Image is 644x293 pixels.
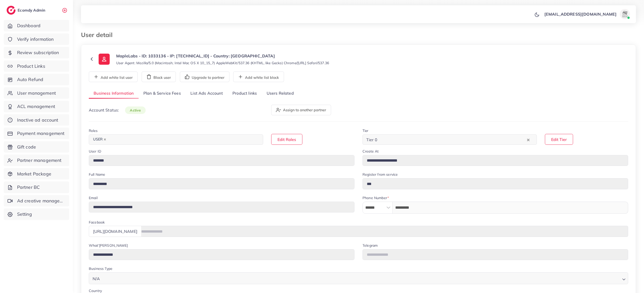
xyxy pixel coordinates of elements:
a: Partner management [4,155,69,166]
a: Payment management [4,128,69,139]
img: ic-user-info.36bf1079.svg [99,54,110,65]
h3: User detail [81,31,116,39]
img: avatar [620,9,630,19]
button: Block user [142,71,176,82]
span: Gift code [17,144,36,150]
label: Full Name [89,172,105,177]
a: Inactive ad account [4,114,69,126]
span: Review subscription [17,49,59,56]
span: Product Links [17,63,45,69]
span: N/A [92,275,101,282]
button: Deselect USER [104,138,106,141]
div: Search for option [363,134,537,145]
input: Search for option [379,136,526,143]
label: Phone Number [363,195,389,200]
span: Verify information [17,36,54,43]
span: Auto Refund [17,76,44,83]
a: Product links [228,88,262,99]
label: Email [89,195,98,200]
a: Gift code [4,141,69,153]
label: Facebook [89,220,105,225]
h2: Ecomdy Admin [18,8,47,13]
p: [EMAIL_ADDRESS][DOMAIN_NAME] [544,11,617,17]
a: Users Related [262,88,298,99]
label: Create At [363,149,379,154]
button: Add white list user [89,71,138,82]
label: Roles [89,128,98,133]
span: User management [17,90,56,96]
a: Ad creative management [4,195,69,207]
span: USER [91,136,108,143]
span: Tier 0 [365,136,378,143]
label: Tier [363,128,369,133]
span: Market Package [17,171,51,177]
input: Search for option [101,274,620,282]
a: logoEcomdy Admin [7,6,47,15]
span: Partner management [17,157,62,164]
label: Telegram [363,243,378,248]
a: Verify information [4,33,69,45]
a: Product Links [4,60,69,72]
button: Add white list block [233,71,284,82]
div: [URL][DOMAIN_NAME] [89,226,141,237]
label: Business Type [89,266,112,271]
img: logo [7,6,16,15]
div: Search for option [89,272,628,284]
button: Assign to another partner [271,105,331,115]
a: Auto Refund [4,74,69,85]
a: User management [4,87,69,99]
button: Edit Roles [271,134,302,145]
input: Search for option [109,136,257,143]
label: Register from service [363,172,398,177]
p: Account Status: [89,107,146,113]
small: User Agent: Mozilla/5.0 (Macintosh; Intel Mac OS X 10_15_7) AppleWebKit/537.36 (KHTML, like Gecko... [116,60,329,65]
span: Ad creative management [17,198,65,204]
span: Dashboard [17,22,41,29]
a: Dashboard [4,20,69,31]
label: What'[PERSON_NAME] [89,243,128,248]
a: Partner BC [4,181,69,193]
button: Edit Tier [545,134,573,145]
span: active [125,106,146,114]
a: Setting [4,208,69,220]
button: Clear Selected [527,137,530,142]
a: [EMAIL_ADDRESS][DOMAIN_NAME]avatar [542,9,632,19]
a: Business Information [89,88,139,99]
span: Inactive ad account [17,117,58,123]
button: Upgrade to partner [180,71,229,82]
label: User ID [89,149,101,154]
span: Payment management [17,130,65,137]
a: ACL management [4,101,69,112]
span: Partner BC [17,184,40,191]
p: MapleLabs - ID: 1033136 - IP: [TECHNICAL_ID] - Country: [GEOGRAPHIC_DATA] [116,53,329,59]
span: ACL management [17,103,55,110]
a: Market Package [4,168,69,180]
span: Setting [17,211,32,217]
div: Search for option [89,134,263,145]
a: List Ads Account [186,88,228,99]
a: Review subscription [4,47,69,58]
a: Plan & Service Fees [139,88,186,99]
